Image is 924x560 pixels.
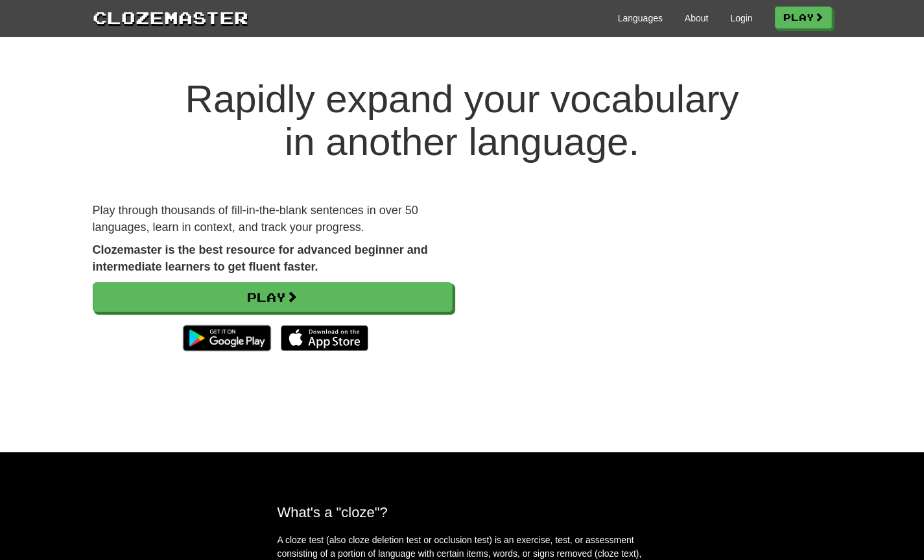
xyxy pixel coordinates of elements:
p: Play through thousands of fill-in-the-blank sentences in over 50 languages, learn in context, and... [93,202,453,236]
strong: Clozemaster is the best resource for advanced beginner and intermediate learners to get fluent fa... [93,243,428,273]
a: About [685,12,709,25]
a: Languages [618,12,663,25]
a: Play [93,282,453,312]
img: Get it on Google Play [176,319,277,358]
h2: What's a "cloze"? [278,504,647,520]
a: Login [730,12,752,25]
a: Clozemaster [93,5,248,29]
img: Download_on_the_App_Store_Badge_US-UK_135x40-25178aeef6eb6b83b96f5f2d004eda3bffbb37122de64afbaef7... [281,325,368,351]
a: Play [775,6,832,29]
